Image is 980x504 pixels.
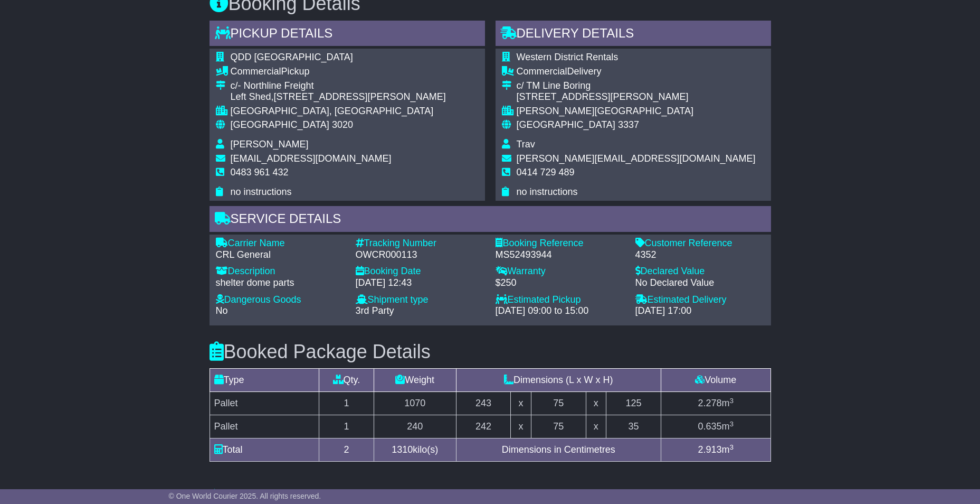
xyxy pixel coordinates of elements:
[356,277,485,289] div: [DATE] 12:43
[517,66,567,77] span: Commercial
[496,294,625,306] div: Estimated Pickup
[319,369,374,392] td: Qty.
[496,266,625,277] div: Warranty
[231,66,281,77] span: Commercial
[511,415,531,438] td: x
[517,106,756,117] div: [PERSON_NAME][GEOGRAPHIC_DATA]
[319,415,374,438] td: 1
[517,167,575,178] span: 0414 729 489
[517,80,756,92] div: c/ TM Line Boring
[698,444,721,455] span: 2.913
[231,80,446,92] div: c/- Northline Freight
[356,238,485,249] div: Tracking Number
[517,66,756,78] div: Delivery
[231,91,446,103] div: Left Shed,[STREET_ADDRESS][PERSON_NAME]
[517,91,756,103] div: [STREET_ADDRESS][PERSON_NAME]
[496,249,625,261] div: MS52493944
[374,415,456,438] td: 240
[729,420,734,428] sup: 3
[618,119,639,130] span: 3337
[698,421,721,432] span: 0.635
[231,167,289,178] span: 0483 961 432
[231,153,392,164] span: [EMAIL_ADDRESS][DOMAIN_NAME]
[210,21,485,49] div: Pickup Details
[517,139,535,150] span: Trav
[216,305,228,316] span: No
[635,266,765,277] div: Declared Value
[231,66,446,78] div: Pickup
[216,238,345,249] div: Carrier Name
[531,415,586,438] td: 75
[517,119,615,130] span: [GEOGRAPHIC_DATA]
[231,139,309,150] span: [PERSON_NAME]
[456,392,511,415] td: 243
[216,249,345,261] div: CRL General
[635,277,765,289] div: No Declared Value
[319,392,374,415] td: 1
[216,277,345,289] div: shelter dome parts
[374,369,456,392] td: Weight
[210,438,319,462] td: Total
[606,392,661,415] td: 125
[392,444,413,455] span: 1310
[456,415,511,438] td: 242
[231,119,329,130] span: [GEOGRAPHIC_DATA]
[517,52,619,62] span: Western District Rentals
[517,153,756,164] span: [PERSON_NAME][EMAIL_ADDRESS][DOMAIN_NAME]
[356,305,394,316] span: 3rd Party
[661,438,770,462] td: m
[661,369,770,392] td: Volume
[517,186,578,197] span: no instructions
[496,277,625,289] div: $250
[496,305,625,317] div: [DATE] 09:00 to 15:00
[231,52,353,62] span: QDD [GEOGRAPHIC_DATA]
[210,206,771,235] div: Service Details
[356,294,485,306] div: Shipment type
[606,415,661,438] td: 35
[586,392,606,415] td: x
[729,397,734,405] sup: 3
[586,415,606,438] td: x
[635,305,765,317] div: [DATE] 17:00
[635,294,765,306] div: Estimated Delivery
[456,438,661,462] td: Dimensions in Centimetres
[319,438,374,462] td: 2
[231,186,292,197] span: no instructions
[729,443,734,451] sup: 3
[210,415,319,438] td: Pallet
[698,398,721,408] span: 2.278
[210,369,319,392] td: Type
[531,392,586,415] td: 75
[374,392,456,415] td: 1070
[210,341,771,362] h3: Booked Package Details
[661,415,770,438] td: m
[496,21,771,49] div: Delivery Details
[356,249,485,261] div: OWCR000113
[374,438,456,462] td: kilo(s)
[511,392,531,415] td: x
[210,392,319,415] td: Pallet
[635,249,765,261] div: 4352
[231,106,446,117] div: [GEOGRAPHIC_DATA], [GEOGRAPHIC_DATA]
[169,492,321,500] span: © One World Courier 2025. All rights reserved.
[661,392,770,415] td: m
[216,266,345,277] div: Description
[456,369,661,392] td: Dimensions (L x W x H)
[216,294,345,306] div: Dangerous Goods
[496,238,625,249] div: Booking Reference
[635,238,765,249] div: Customer Reference
[332,119,353,130] span: 3020
[356,266,485,277] div: Booking Date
